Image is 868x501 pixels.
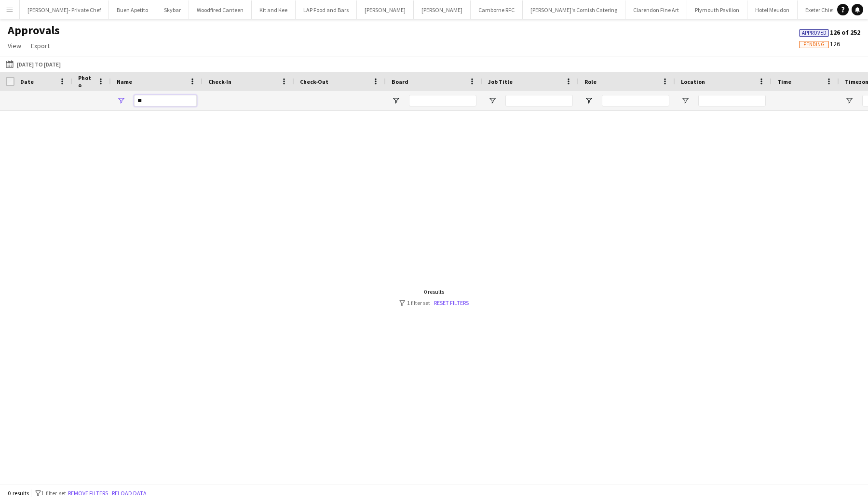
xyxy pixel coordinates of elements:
[134,95,197,106] input: Name Filter Input
[109,0,156,19] button: Buen Apetito
[799,40,840,48] span: 126
[602,95,669,106] input: Role Filter Input
[189,0,252,19] button: Woodfired Canteen
[409,95,476,106] input: Board Filter Input
[6,77,14,86] input: Column with Header Selection
[584,96,593,105] button: Open Filter Menu
[4,58,63,70] button: [DATE] to [DATE]
[625,0,687,19] button: Clarendon Fine Art
[31,41,50,50] span: Export
[20,78,34,85] span: Date
[296,0,357,19] button: LAP Food and Bars
[747,0,798,19] button: Hotel Meudon
[78,74,94,89] span: Photo
[300,78,328,85] span: Check-Out
[488,96,497,105] button: Open Filter Menu
[41,489,66,497] span: 1 filter set
[777,78,791,85] span: Time
[681,96,690,105] button: Open Filter Menu
[845,96,854,105] button: Open Filter Menu
[802,30,827,36] span: Approved
[687,0,747,19] button: Plymouth Pavilion
[681,78,705,85] span: Location
[392,78,408,85] span: Board
[803,41,825,48] span: Pending
[399,288,469,295] div: 0 results
[505,95,573,106] input: Job Title Filter Input
[799,28,860,37] span: 126 of 252
[798,0,844,19] button: Exeter Chiefs
[471,0,523,19] button: Camborne RFC
[434,299,469,306] a: Reset filters
[523,0,625,19] button: [PERSON_NAME]'s Cornish Catering
[20,0,109,19] button: [PERSON_NAME]- Private Chef
[4,40,25,52] a: View
[392,96,400,105] button: Open Filter Menu
[414,0,471,19] button: [PERSON_NAME]
[698,95,766,106] input: Location Filter Input
[357,0,414,19] button: [PERSON_NAME]
[27,40,54,52] a: Export
[156,0,189,19] button: Skybar
[208,78,231,85] span: Check-In
[488,78,513,85] span: Job Title
[252,0,296,19] button: Kit and Kee
[66,488,110,499] button: Remove filters
[8,41,21,50] span: View
[117,78,132,85] span: Name
[584,78,597,85] span: Role
[110,488,149,499] button: Reload data
[399,299,469,306] div: 1 filter set
[117,96,125,105] button: Open Filter Menu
